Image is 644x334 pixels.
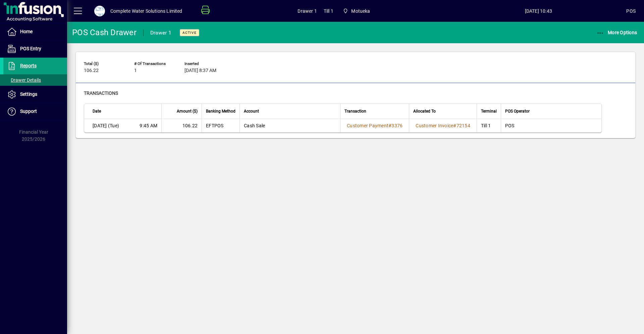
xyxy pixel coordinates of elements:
span: [DATE] (Tue) [93,122,119,129]
span: Customer Payment [347,123,388,128]
td: EFTPOS [202,119,239,132]
span: 106.22 [84,68,99,73]
a: POS Entry [3,41,67,57]
span: More Options [596,30,637,35]
span: Motueka [351,6,370,16]
span: Drawer Details [7,77,41,83]
span: Motueka [340,5,373,17]
span: Date [93,108,101,115]
td: POS [501,119,601,132]
button: More Options [595,26,639,39]
a: Settings [3,86,67,103]
span: Settings [20,91,37,97]
a: Customer Invoice#72154 [413,122,473,129]
span: # of Transactions [134,62,174,66]
span: Reports [20,63,37,68]
a: Home [3,23,67,40]
span: Banking Method [206,108,235,115]
span: Amount ($) [177,108,198,115]
span: Transaction [344,108,366,115]
span: Customer Invoice [416,123,453,128]
span: Drawer 1 [298,6,317,16]
div: Complete Water Solutions Limited [110,6,182,16]
div: POS Cash Drawer [72,27,137,38]
span: Allocated To [413,108,436,115]
span: 1 [134,68,137,73]
span: Transactions [84,90,118,96]
span: Account [244,108,259,115]
a: Support [3,103,67,120]
span: # [453,123,456,128]
div: POS [626,6,636,16]
span: Terminal [481,108,497,115]
span: Inserted [184,62,225,66]
span: 9:45 AM [140,122,157,129]
td: 106.22 [161,119,202,132]
span: Active [182,30,197,35]
span: Total ($) [84,62,124,66]
div: Drawer 1 [150,27,171,38]
span: # [388,123,391,128]
span: POS Entry [20,46,41,51]
td: Till 1 [477,119,501,132]
a: Customer Payment#3376 [344,122,405,129]
span: Support [20,109,37,114]
span: POS Operator [505,108,530,115]
span: [DATE] 10:43 [450,6,626,16]
button: Profile [89,5,110,17]
span: 3376 [391,123,402,128]
span: Till 1 [324,6,333,16]
td: Cash Sale [239,119,340,132]
span: [DATE] 8:37 AM [184,68,216,73]
a: Drawer Details [3,74,67,86]
span: 72154 [457,123,470,128]
span: Home [20,29,33,34]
